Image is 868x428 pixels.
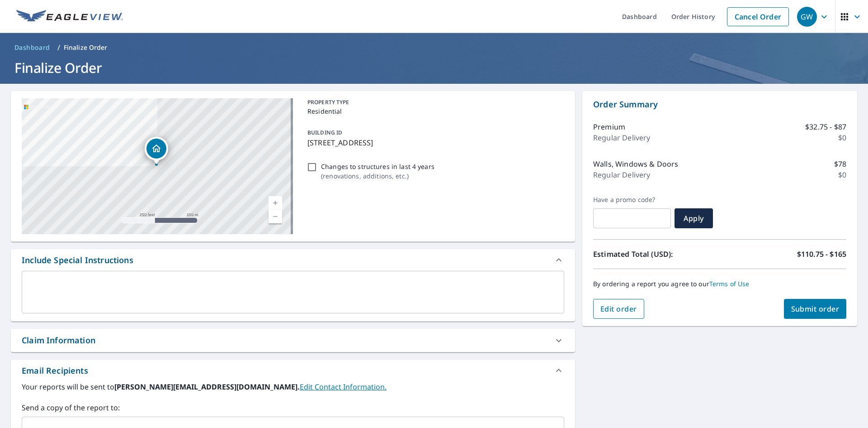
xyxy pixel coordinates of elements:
[11,249,575,271] div: Include Special Instructions
[727,7,789,26] a: Cancel Order
[22,365,88,377] div: Email Recipients
[11,329,575,352] div: Claim Information
[307,106,561,116] p: Residential
[307,129,342,136] p: BUILDING ID
[791,304,840,314] span: Submit order
[11,40,54,55] a: Dashboard
[22,254,133,266] div: Include Special Instructions
[269,196,282,210] a: Current Level 17, Zoom In
[22,334,95,346] div: Claim Information
[269,210,282,223] a: Current Level 17, Zoom Out
[114,382,300,392] b: [PERSON_NAME][EMAIL_ADDRESS][DOMAIN_NAME].
[600,304,637,314] span: Edit order
[593,159,678,169] p: Walls, Windows & Doors
[57,42,60,53] li: /
[64,43,108,52] p: Finalize Order
[593,121,625,132] p: Premium
[22,402,564,413] label: Send a copy of the report to:
[145,137,168,165] div: Dropped pin, building 1, Residential property, 240 Crescent Lake Ct Lakeland, FL 33813
[22,381,564,392] label: Your reports will be sent to
[593,196,671,204] label: Have a promo code?
[307,137,561,148] p: [STREET_ADDRESS]
[709,279,750,288] a: Terms of Use
[593,132,650,143] p: Regular Delivery
[321,171,434,181] p: ( renovations, additions, etc. )
[16,10,123,24] img: EV Logo
[593,98,846,111] p: Order Summary
[11,360,575,381] div: Email Recipients
[797,249,846,260] p: $110.75 - $165
[682,213,706,223] span: Apply
[784,299,847,319] button: Submit order
[805,121,846,132] p: $32.75 - $87
[593,169,650,180] p: Regular Delivery
[797,7,817,27] div: GW
[14,43,50,52] span: Dashboard
[11,40,857,55] nav: breadcrumb
[675,208,713,228] button: Apply
[321,162,434,171] p: Changes to structures in last 4 years
[834,159,846,169] p: $78
[593,280,846,288] p: By ordering a report you agree to our
[593,249,720,260] p: Estimated Total (USD):
[307,98,561,106] p: PROPERTY TYPE
[838,169,846,180] p: $0
[838,132,846,143] p: $0
[593,299,644,319] button: Edit order
[300,382,387,392] a: EditContactInfo
[11,58,857,77] h1: Finalize Order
